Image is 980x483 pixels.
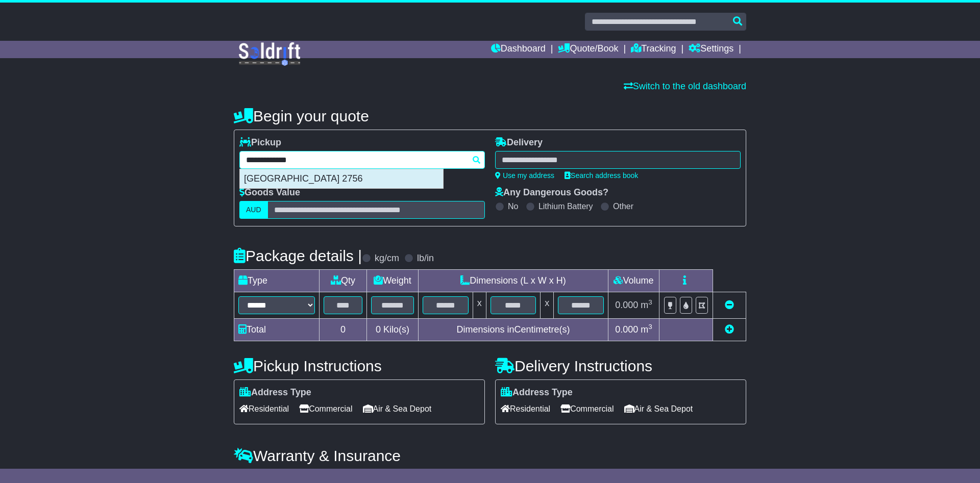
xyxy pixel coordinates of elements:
[299,401,352,417] span: Commercial
[418,319,608,341] td: Dimensions in Centimetre(s)
[320,270,367,292] td: Qty
[491,41,546,58] a: Dashboard
[239,137,281,148] label: Pickup
[615,324,638,335] span: 0.000
[624,401,693,417] span: Air & Sea Depot
[541,292,554,319] td: x
[641,324,652,335] span: m
[239,401,289,417] span: Residential
[689,41,733,58] a: Settings
[375,253,399,264] label: kg/cm
[320,319,367,341] td: 0
[560,401,614,417] span: Commercial
[234,247,362,264] h4: Package details |
[725,324,734,335] a: Add new item
[558,41,618,58] a: Quote/Book
[608,270,659,292] td: Volume
[239,151,485,169] typeahead: Please provide city
[624,81,746,91] a: Switch to the old dashboard
[363,401,432,417] span: Air & Sea Depot
[725,300,734,310] a: Remove this item
[239,187,300,198] label: Goods Value
[495,137,543,148] label: Delivery
[501,401,550,417] span: Residential
[501,387,573,398] label: Address Type
[239,387,311,398] label: Address Type
[613,201,633,211] label: Other
[367,270,419,292] td: Weight
[234,108,746,124] h4: Begin your quote
[615,300,638,310] span: 0.000
[473,292,486,319] td: x
[495,187,608,198] label: Any Dangerous Goods?
[376,324,381,335] span: 0
[648,323,652,331] sup: 3
[648,298,652,306] sup: 3
[495,358,746,374] h4: Delivery Instructions
[495,171,554,180] a: Use my address
[234,358,485,374] h4: Pickup Instructions
[234,270,320,292] td: Type
[234,319,320,341] td: Total
[631,41,676,58] a: Tracking
[508,201,518,211] label: No
[538,201,593,211] label: Lithium Battery
[234,447,746,464] h4: Warranty & Insurance
[417,253,434,264] label: lb/in
[565,171,638,180] a: Search address book
[641,300,652,310] span: m
[240,169,443,189] div: [GEOGRAPHIC_DATA] 2756
[239,201,268,219] label: AUD
[418,270,608,292] td: Dimensions (L x W x H)
[367,319,419,341] td: Kilo(s)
